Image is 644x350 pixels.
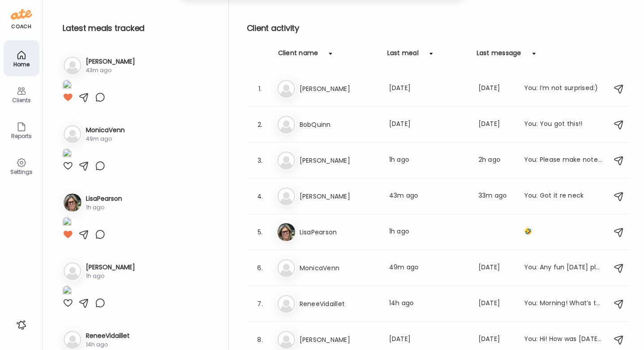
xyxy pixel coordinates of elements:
img: bg-avatar-default.svg [64,262,81,280]
div: [DATE] [479,334,513,345]
h3: ReneeVidaillet [300,298,378,309]
img: images%2FkN3J0EnTucPcgcajwcVFKyNy9JT2%2Fd9KZhMHyeZUrCDgJUYFJ%2Fk250xWT86Y8vjWQub1Uf_1080 [63,285,72,298]
img: images%2FEoOPI3IfIPPlHTrsnZ4ayXY6K1t1%2F2ZmAVKH6Ns8waoLVUv9R%2F2qdcTuZDBuSEa5y6EAsF_1080 [63,80,72,92]
div: 1h ago [389,227,468,238]
div: 1h ago [389,155,468,166]
div: Clients [5,97,38,103]
div: You: Got it re neck [524,191,603,202]
h3: MonicaVenn [86,125,125,135]
div: Last message [477,48,521,63]
div: Client name [278,48,318,63]
h3: [PERSON_NAME] [300,155,378,166]
img: avatars%2FbUrgtA3XTUShCiBOKnBX2hDKMVn2 [64,194,81,212]
div: 1h ago [86,203,122,212]
div: You: Hi! How was [DATE]?? [524,334,603,345]
h3: LisaPearson [300,227,378,238]
div: [DATE] [479,263,513,273]
div: [DATE] [479,83,513,94]
div: coach [11,23,31,30]
div: You: Morning! What’s the plan [DATE]? [524,298,603,309]
div: 1. [255,83,266,94]
div: 4. [255,191,266,202]
div: 49m ago [389,263,468,273]
h2: Client activity [247,22,630,35]
div: 8. [255,334,266,345]
img: bg-avatar-default.svg [277,331,295,349]
div: 43m ago [86,66,135,74]
img: bg-avatar-default.svg [277,259,295,277]
div: 14h ago [389,298,468,309]
div: 1h ago [86,272,135,280]
div: You: I’m not surprised:) [524,83,603,94]
h3: BobQuinn [300,119,378,130]
div: 7. [255,298,266,309]
div: 43m ago [389,191,468,202]
img: bg-avatar-default.svg [277,116,295,134]
img: bg-avatar-default.svg [64,56,81,74]
h3: [PERSON_NAME] [86,57,135,66]
img: avatars%2FbUrgtA3XTUShCiBOKnBX2hDKMVn2 [277,223,295,241]
div: 3. [255,155,266,166]
div: 2h ago [479,155,513,166]
div: You: Please make notes on photos- sometimes it’s not as clear (how many eggs, dressing and how mu... [524,155,603,166]
div: [DATE] [479,298,513,309]
div: 5. [255,227,266,238]
div: 49m ago [86,135,125,143]
img: bg-avatar-default.svg [277,151,295,169]
div: [DATE] [479,119,513,130]
div: Reports [5,133,38,139]
img: ate [11,7,32,22]
div: You: Any fun [DATE] plans?? [524,263,603,273]
img: images%2FbUrgtA3XTUShCiBOKnBX2hDKMVn2%2FR9U0HgsE7bJPfwxK6e6y%2FbmfdzAOrREOYK23Fmrb9_1080 [63,217,72,229]
img: images%2FA9fV1qCxqnU9KjZmsxGn3mK5KvF2%2FQ6dvMb3ek7vKs0g3hSuw%2FebfXObJqcfg160IGYUnk_1080 [63,148,72,160]
div: Settings [5,169,38,175]
div: [DATE] [389,83,468,94]
div: [DATE] [389,334,468,345]
div: 2. [255,119,266,130]
h2: Latest meals tracked [63,22,214,35]
img: bg-avatar-default.svg [64,331,81,349]
div: [DATE] [389,119,468,130]
h3: LisaPearson [86,194,122,203]
img: bg-avatar-default.svg [64,125,81,143]
h3: [PERSON_NAME] [300,334,378,345]
h3: MonicaVenn [300,263,378,273]
img: bg-avatar-default.svg [277,295,295,313]
div: 6. [255,263,266,273]
h3: [PERSON_NAME] [300,83,378,94]
div: You: You got this!! [524,119,603,130]
h3: ReneeVidaillet [86,331,130,341]
img: bg-avatar-default.svg [277,187,295,205]
img: bg-avatar-default.svg [277,80,295,98]
h3: [PERSON_NAME] [300,191,378,202]
div: 🤣 [524,227,603,238]
h3: [PERSON_NAME] [86,263,135,272]
div: Last meal [387,48,419,63]
div: 14h ago [86,341,130,349]
div: 33m ago [479,191,513,202]
div: Home [5,61,38,67]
